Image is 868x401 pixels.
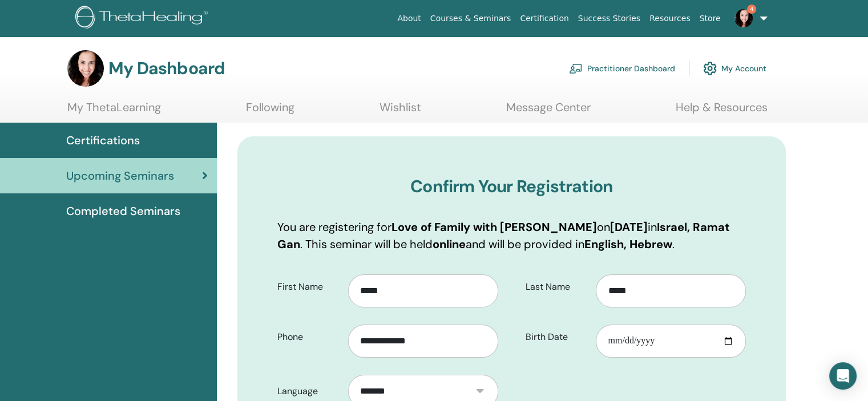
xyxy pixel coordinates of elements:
a: Resources [645,8,695,29]
img: chalkboard-teacher.svg [569,63,583,74]
a: Practitioner Dashboard [569,56,675,81]
a: Wishlist [380,100,421,123]
h3: Confirm Your Registration [277,176,746,197]
a: My Account [703,56,766,81]
b: [DATE] [610,220,648,234]
label: Phone [269,326,348,348]
b: Love of Family with [PERSON_NAME] [391,220,597,234]
span: 4 [747,5,756,14]
span: Completed Seminars [66,202,180,220]
span: Upcoming Seminars [66,167,174,184]
img: cog.svg [703,59,717,78]
a: Certification [515,8,573,29]
a: Help & Resources [676,100,768,123]
span: Certifications [66,132,140,149]
a: Following [246,100,294,123]
b: online [433,237,466,252]
a: About [393,8,425,29]
p: You are registering for on in . This seminar will be held and will be provided in . [277,218,746,253]
label: First Name [269,276,348,298]
a: Success Stories [574,8,645,29]
div: Open Intercom Messenger [829,362,857,390]
img: default.jpg [734,9,753,27]
label: Birth Date [517,326,596,348]
a: Message Center [506,100,591,123]
h3: My Dashboard [108,58,225,79]
label: Last Name [517,276,596,298]
a: My ThetaLearning [67,100,161,123]
a: Courses & Seminars [426,8,516,29]
a: Store [695,8,725,29]
b: English, Hebrew [584,237,672,252]
img: default.jpg [67,50,104,87]
img: logo.png [75,6,212,31]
